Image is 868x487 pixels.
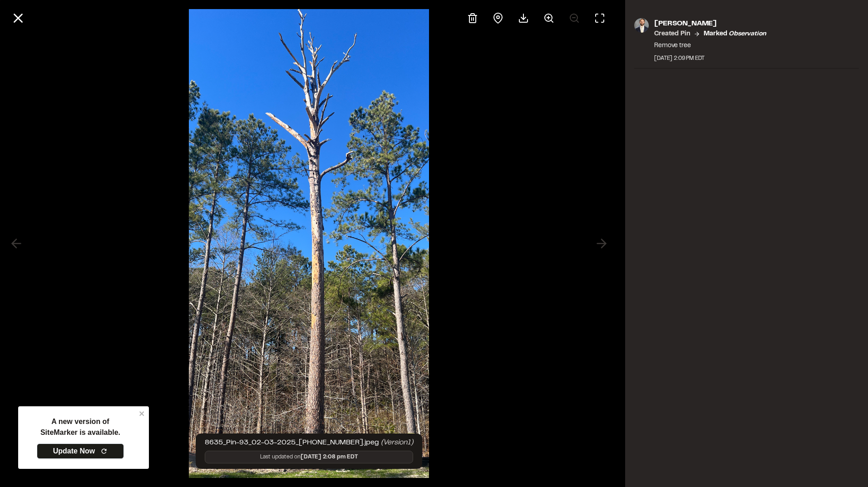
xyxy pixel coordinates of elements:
[654,41,766,51] p: Remove tree
[704,29,766,39] p: Marked
[729,31,766,37] em: observation
[654,29,690,39] p: Created Pin
[7,7,29,29] button: Close modal
[654,18,766,29] p: [PERSON_NAME]
[487,7,509,29] div: View pin on map
[589,7,611,29] button: Toggle Fullscreen
[654,54,766,63] div: [DATE] 2:09 PM EDT
[538,7,560,29] button: Zoom in
[634,18,649,33] img: photo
